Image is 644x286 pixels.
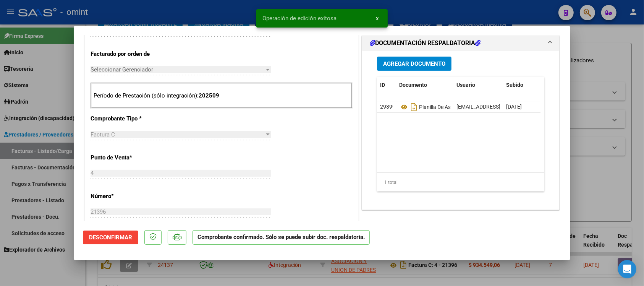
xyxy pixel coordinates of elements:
datatable-header-cell: ID [377,77,396,93]
datatable-header-cell: Subido [503,77,541,93]
datatable-header-cell: Documento [396,77,453,93]
span: Desconfirmar [89,234,132,241]
span: Operación de edición exitosa [262,15,337,22]
span: Planilla De Asistencia [399,104,469,110]
span: Documento [399,82,427,88]
span: Seleccionar Gerenciador [91,66,264,73]
div: 1 total [377,173,544,192]
button: x [370,11,385,25]
span: [DATE] [506,104,522,110]
button: Agregar Documento [377,57,451,71]
p: Comprobante Tipo * [91,114,169,123]
span: Usuario [456,82,475,88]
datatable-header-cell: Usuario [453,77,503,93]
div: Open Intercom Messenger [618,260,636,278]
p: Facturado por orden de [91,50,169,58]
mat-expansion-panel-header: DOCUMENTACIÓN RESPALDATORIA [362,36,559,51]
p: Número [91,192,169,201]
span: Factura C [91,131,115,138]
span: Subido [506,82,523,88]
p: Punto de Venta [91,153,169,162]
span: x [376,15,379,22]
p: Comprobante confirmado. Sólo se puede subir doc. respaldatoria. [193,230,370,245]
span: Agregar Documento [383,60,445,67]
button: Desconfirmar [83,231,138,244]
i: Descargar documento [409,101,419,113]
div: DOCUMENTACIÓN RESPALDATORIA [362,51,559,210]
h1: DOCUMENTACIÓN RESPALDATORIA [370,39,481,48]
span: ID [380,82,385,88]
p: Período de Prestación (sólo integración): [94,91,350,100]
span: [EMAIL_ADDRESS][DOMAIN_NAME] - AUPA [456,104,558,110]
span: 29399 [380,104,395,110]
strong: 202509 [199,92,219,99]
